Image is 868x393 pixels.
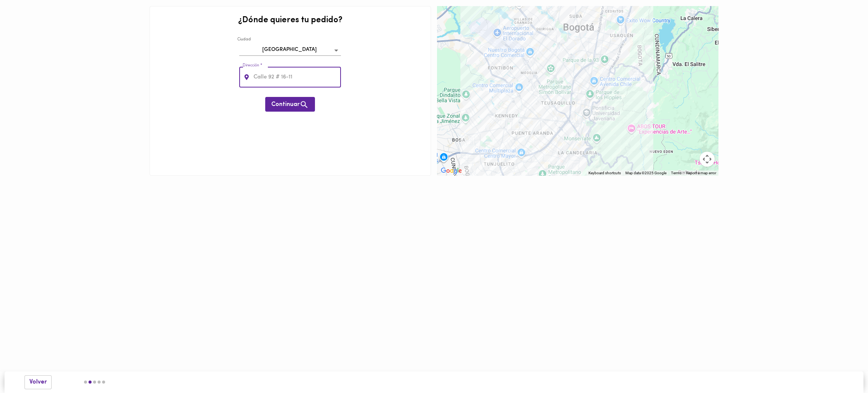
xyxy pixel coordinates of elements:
[588,170,621,176] button: Keyboard shortcuts
[686,171,716,175] a: Report a map error
[24,375,52,389] button: Volver
[237,37,251,43] label: Ciudad
[439,166,464,176] img: Google
[239,44,341,56] div: [GEOGRAPHIC_DATA]
[238,16,342,25] h2: ¿Dónde quieres tu pedido?
[671,171,682,175] a: Terms
[439,166,464,176] a: Open this area in Google Maps (opens a new window)
[625,171,666,175] span: Map data ©2025 Google
[29,379,47,386] span: Volver
[252,67,341,88] input: Calle 92 # 16-11
[824,349,860,385] iframe: Messagebird Livechat Widget
[265,97,315,112] button: Continuar
[700,152,715,167] button: Map camera controls
[271,100,309,109] span: Continuar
